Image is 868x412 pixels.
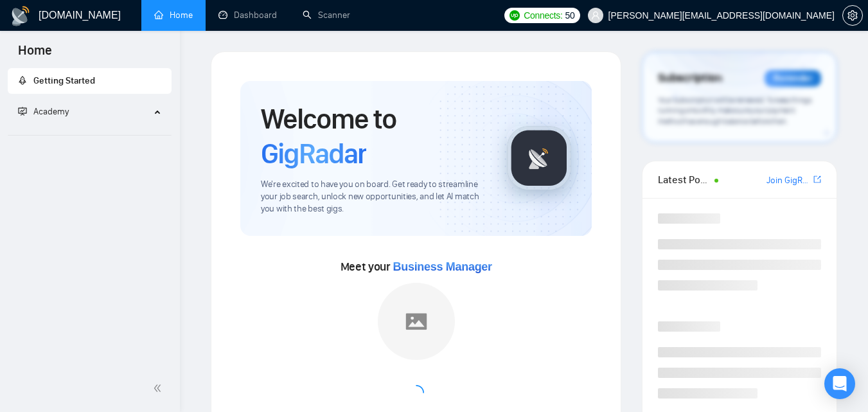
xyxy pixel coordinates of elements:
span: fund-projection-screen [18,107,27,116]
span: loading [405,382,427,404]
span: setting [843,10,862,21]
li: Academy Homepage [8,130,172,138]
span: GigRadar [261,136,366,171]
span: Subscription [658,67,722,89]
span: export [813,174,821,184]
div: Reminder [765,70,821,87]
span: Academy [18,106,69,117]
span: Latest Posts from the GigRadar Community [658,172,711,188]
h1: Welcome to [261,102,486,171]
span: Meet your [341,260,492,274]
img: upwork-logo.png [509,10,520,21]
li: Getting Started [8,68,172,94]
img: logo [10,6,31,26]
a: setting [842,10,863,21]
a: searchScanner [303,10,350,21]
span: double-left [153,382,166,395]
a: Join GigRadar Slack Community [766,174,811,188]
span: 50 [565,8,575,22]
span: Getting Started [33,75,95,86]
a: export [813,174,821,186]
span: user [591,11,600,20]
span: Business Manager [393,260,492,273]
span: Academy [33,106,69,117]
a: homeHome [154,10,193,21]
span: rocket [18,76,27,85]
img: placeholder.png [378,283,455,360]
button: setting [842,5,863,26]
img: gigradar-logo.png [507,126,571,190]
span: Home [8,41,62,68]
span: Your subscription will be renewed. To keep things running smoothly, make sure your payment method... [658,95,811,126]
span: Connects: [524,8,562,22]
div: Open Intercom Messenger [824,368,855,399]
a: dashboardDashboard [218,10,277,21]
span: We're excited to have you on board. Get ready to streamline your job search, unlock new opportuni... [261,179,486,215]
